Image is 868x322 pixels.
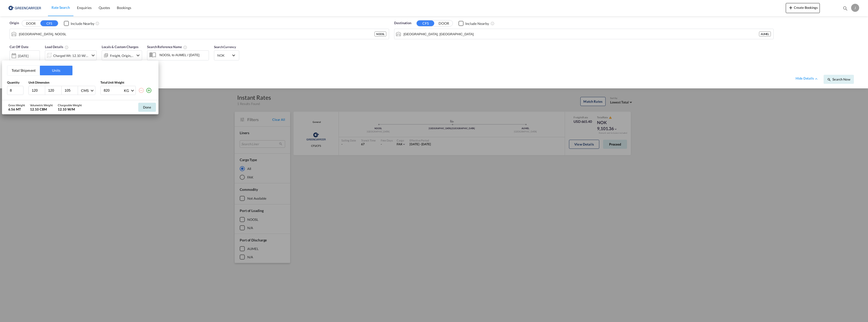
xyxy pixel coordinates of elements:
div: Unit Dimension [29,81,95,85]
input: L [31,88,45,93]
button: Units [40,66,72,75]
md-icon: icon-plus-circle-outline [146,87,152,93]
div: Total Unit Weight [100,81,153,85]
div: KG [124,88,129,93]
input: Enter weight [103,86,123,95]
div: 12.10 CBM [30,107,53,112]
input: H [64,88,78,93]
div: Chargeable Weight [58,103,82,107]
md-icon: icon-minus-circle-outline [138,87,144,93]
div: 6.56 MT [8,107,25,112]
div: Quantity [7,81,23,85]
input: Qty [7,86,23,95]
div: 12.10 W/M [58,107,82,112]
div: CMS [81,88,89,93]
input: W [48,88,61,93]
button: Done [138,103,156,112]
button: Total Shipment [7,66,40,75]
div: Gross Weight [8,103,25,107]
div: Volumetric Weight [30,103,53,107]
